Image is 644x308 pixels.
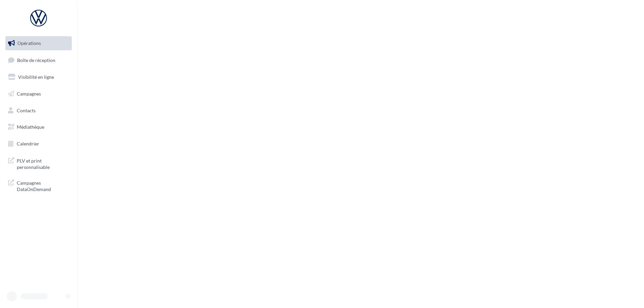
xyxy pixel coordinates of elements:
a: Médiathèque [4,120,73,134]
span: Contacts [17,107,36,113]
a: Campagnes DataOnDemand [4,176,73,195]
span: Campagnes DataOnDemand [17,178,69,193]
span: Visibilité en ligne [18,74,54,80]
a: Calendrier [4,137,73,151]
a: Campagnes [4,87,73,101]
a: Visibilité en ligne [4,70,73,84]
span: Calendrier [17,141,39,146]
a: Opérations [4,36,73,50]
span: PLV et print personnalisable [17,156,69,171]
span: Médiathèque [17,124,44,130]
span: Campagnes [17,91,41,97]
span: Opérations [17,40,41,46]
span: Boîte de réception [17,57,55,63]
a: Boîte de réception [4,53,73,67]
a: PLV et print personnalisable [4,153,73,173]
a: Contacts [4,104,73,118]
